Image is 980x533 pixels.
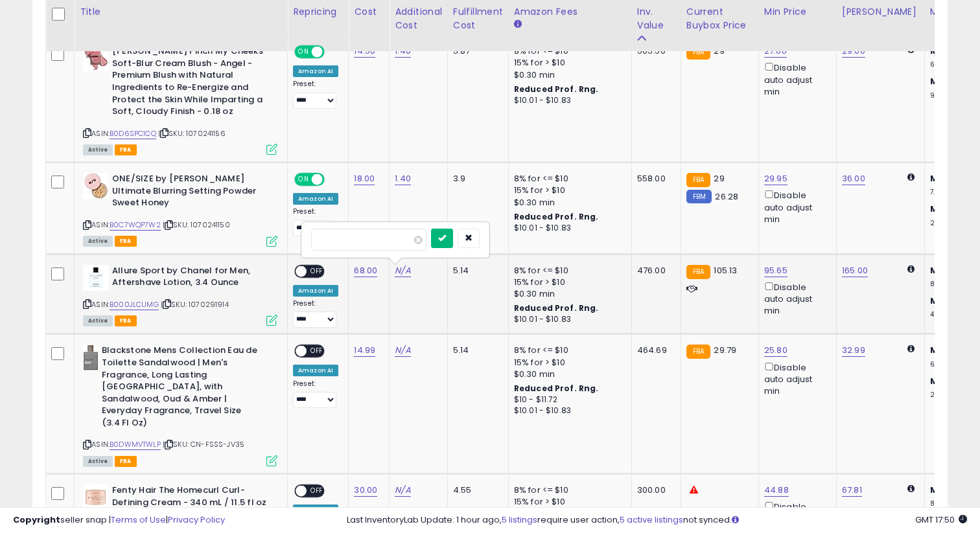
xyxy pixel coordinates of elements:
[764,360,826,398] div: Disable auto adjust min
[930,375,953,387] b: Max:
[110,439,161,450] a: B0DWMVTWLP
[161,299,229,310] span: | SKU: 1070291914
[395,264,410,277] a: N/A
[293,5,343,19] div: Repricing
[13,514,225,527] div: seller snap | |
[112,484,270,512] b: Fenty Hair The Homecurl Curl-Defining Cream - 340 mL / 11.5 fl oz
[395,172,411,185] a: 1.40
[514,84,599,95] b: Reduced Prof. Rng.
[395,344,410,357] a: N/A
[83,265,277,325] div: ASIN:
[686,265,710,279] small: FBA
[514,197,622,209] div: $0.30 min
[102,345,259,432] b: Blackstone Mens Collection Eau de Toilette Sandalwood | Men's Fragrance, Long Lasting [GEOGRAPHIC...
[111,514,166,526] a: Terms of Use
[930,344,950,356] b: Min:
[514,383,599,394] b: Reduced Prof. Rng.
[930,203,953,215] b: Max:
[296,174,312,185] span: ON
[112,173,270,212] b: ONE/SIZE by [PERSON_NAME] Ultimate Blurring Setting Powder Sweet Honey
[13,514,60,526] strong: Copyright
[637,265,671,277] div: 476.00
[842,344,865,357] a: 32.99
[686,345,710,359] small: FBA
[110,128,156,139] a: B0D6SPC1CQ
[514,173,622,185] div: 8% for <= $10
[930,172,950,185] b: Min:
[115,456,137,467] span: FBA
[514,69,622,81] div: $0.30 min
[110,220,161,231] a: B0C7WQP7W2
[502,514,537,526] a: 5 listings
[112,265,270,292] b: Allure Sport by Chanel for Men, Aftershave Lotion, 3.4 Ounce
[307,266,327,277] span: OFF
[764,5,831,19] div: Min Price
[307,346,327,357] span: OFF
[514,394,622,405] div: $10 - $11.72
[637,173,671,185] div: 558.00
[514,95,622,106] div: $10.01 - $10.83
[395,484,410,497] a: N/A
[158,128,226,139] span: | SKU: 1070241156
[514,314,622,325] div: $10.01 - $10.83
[83,173,277,245] div: ASIN:
[395,5,442,32] div: Additional Cost
[764,172,787,185] a: 29.95
[764,484,789,497] a: 44.88
[514,288,622,300] div: $0.30 min
[930,264,950,277] b: Min:
[453,345,498,356] div: 5.14
[83,144,113,155] span: All listings currently available for purchase on Amazon
[764,264,787,277] a: 95.65
[764,188,826,225] div: Disable auto adjust min
[907,173,915,181] i: Calculated using Dynamic Max Price.
[637,484,671,496] div: 300.00
[453,45,498,57] div: 5.87
[293,65,338,77] div: Amazon AI
[323,47,344,58] span: OFF
[930,295,953,307] b: Max:
[453,265,498,277] div: 5.14
[842,172,865,185] a: 36.00
[514,57,622,69] div: 15% for > $10
[83,236,113,247] span: All listings currently available for purchase on Amazon
[168,514,225,526] a: Privacy Policy
[514,265,622,277] div: 8% for <= $10
[514,302,599,313] b: Reduced Prof. Rng.
[637,5,675,32] div: Inv. value
[842,484,862,497] a: 67.81
[930,484,950,496] b: Min:
[110,299,159,310] a: B000JLCUMG
[112,45,270,120] b: [PERSON_NAME] Pinch My Cheeks Soft-Blur Cream Blush - Angel - Premium Blush with Natural Ingredie...
[163,439,244,449] span: | SKU: CN-FSSS-JV35
[296,47,312,58] span: ON
[686,45,710,60] small: FBA
[514,345,622,356] div: 8% for <= $10
[83,173,109,199] img: 41nAop3i8tL._SL40_.jpg
[764,344,787,357] a: 25.80
[514,484,622,496] div: 8% for <= $10
[83,345,99,370] img: 31oMzS3QGQL._SL40_.jpg
[686,173,710,187] small: FBA
[80,5,282,19] div: Title
[347,514,967,527] div: Last InventoryLab Update: 1 hour ago, require user action, not synced.
[115,315,137,326] span: FBA
[83,315,113,326] span: All listings currently available for purchase on Amazon
[395,45,411,58] a: 1.40
[842,45,865,58] a: 29.00
[293,365,338,376] div: Amazon AI
[637,45,671,57] div: 565.50
[83,484,109,510] img: 318296jq1zL._SL40_.jpg
[514,369,622,380] div: $0.30 min
[453,5,503,32] div: Fulfillment Cost
[714,172,724,185] span: 29
[83,45,277,153] div: ASIN:
[354,45,375,58] a: 14.50
[514,19,522,30] small: Amazon Fees.
[293,380,338,409] div: Preset:
[354,172,375,185] a: 18.00
[514,277,622,288] div: 15% for > $10
[514,223,622,234] div: $10.01 - $10.83
[354,344,375,357] a: 14.99
[354,5,384,19] div: Cost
